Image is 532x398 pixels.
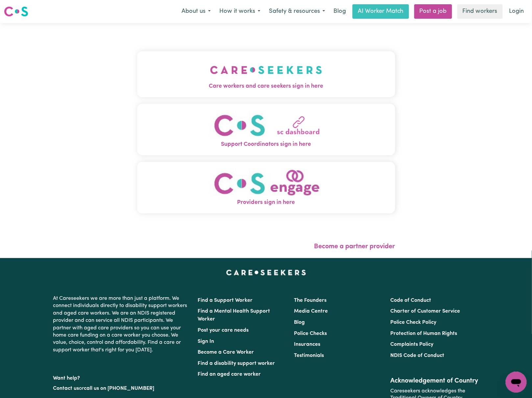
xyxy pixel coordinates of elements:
a: Protection of Human Rights [391,331,457,336]
button: Care workers and care seekers sign in here [137,51,395,97]
a: Complaints Policy [391,342,434,347]
p: or [53,382,190,395]
button: Support Coordinators sign in here [137,104,395,155]
button: How it works [215,5,265,18]
a: Code of Conduct [391,298,431,303]
iframe: Button to launch messaging window [506,372,527,393]
a: Find a disability support worker [198,361,275,366]
a: Police Checks [294,331,327,336]
span: Care workers and care seekers sign in here [137,82,395,91]
a: Find a Mental Health Support Worker [198,309,270,322]
a: Find a Support Worker [198,298,253,303]
span: Support Coordinators sign in here [137,140,395,149]
a: Blog [329,4,350,19]
a: NDIS Code of Conduct [391,353,445,358]
a: Testimonials [294,353,324,358]
h2: Acknowledgement of Country [391,377,479,385]
a: Login [505,4,528,19]
a: Post a job [414,4,452,19]
a: Media Centre [294,309,328,314]
img: Careseekers logo [4,6,28,17]
a: Become a Care Worker [198,350,254,355]
a: Insurances [294,342,320,347]
button: About us [177,5,215,18]
button: Safety & resources [265,5,329,18]
a: The Founders [294,298,326,303]
span: Providers sign in here [137,198,395,207]
a: Careseekers logo [4,4,28,19]
a: AI Worker Match [352,4,409,19]
a: Careseekers home page [226,270,306,275]
a: Post your care needs [198,328,249,333]
a: Find an aged care worker [198,372,261,377]
a: Charter of Customer Service [391,309,460,314]
a: call us on [PHONE_NUMBER] [84,386,154,391]
a: Find workers [457,4,503,19]
p: Want help? [53,372,190,382]
a: Contact us [53,386,79,391]
a: Sign In [198,339,214,344]
a: Become a partner provider [314,243,395,250]
a: Police Check Policy [391,320,437,325]
button: Providers sign in here [137,162,395,213]
p: At Careseekers we are more than just a platform. We connect individuals directly to disability su... [53,292,190,356]
a: Blog [294,320,305,325]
